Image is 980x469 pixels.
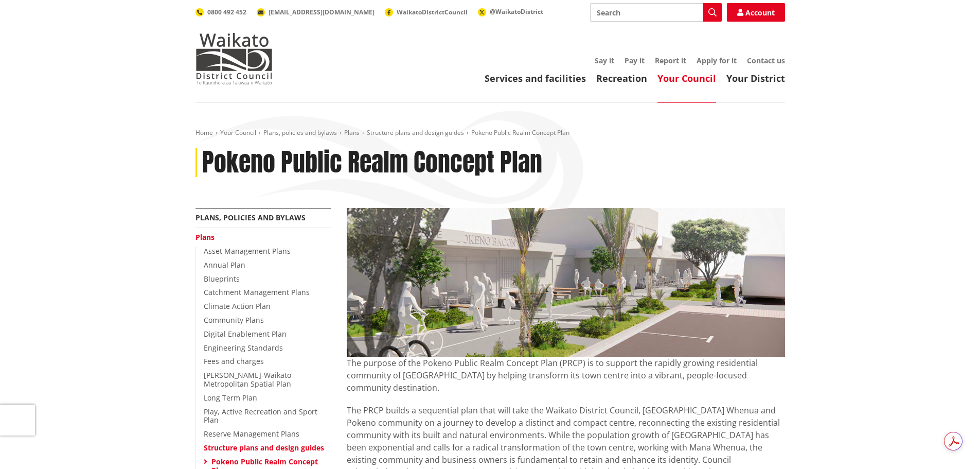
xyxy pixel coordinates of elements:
a: Plans, policies and bylaws [263,128,337,137]
a: Apply for it [697,56,737,65]
a: Engineering Standards [204,343,283,353]
a: Your District [726,72,785,84]
a: Play, Active Recreation and Sport Plan [204,407,317,425]
a: Account [727,3,785,22]
a: WaikatoDistrictCouncil [385,8,468,16]
a: Structure plans and design guides [367,128,464,137]
img: Pookeno concept for website banner [347,208,785,357]
a: Your Council [220,128,256,137]
a: Services and facilities [485,72,586,84]
a: Blueprints [204,274,240,284]
nav: breadcrumb [195,129,785,137]
a: Asset Management Plans [204,246,291,256]
a: Digital Enablement Plan [204,329,287,339]
a: [EMAIL_ADDRESS][DOMAIN_NAME] [257,8,375,16]
a: Say it [595,56,614,65]
a: Reserve Management Plans [204,429,299,439]
a: Plans, policies and bylaws [195,213,306,222]
a: Pay it [625,56,645,65]
a: Contact us [747,56,785,65]
a: 0800 492 452 [195,8,246,16]
input: Search input [590,3,722,22]
span: WaikatoDistrictCouncil [397,8,468,16]
span: [EMAIL_ADDRESS][DOMAIN_NAME] [269,8,375,16]
a: Community Plans [204,315,264,325]
a: Fees and charges [204,356,264,366]
h1: Pokeno Public Realm Concept Plan [202,148,542,178]
a: Annual Plan [204,260,245,270]
span: Pokeno Public Realm Concept Plan [471,128,569,137]
a: @WaikatoDistrict [478,7,543,16]
a: Climate Action Plan [204,301,271,311]
span: @WaikatoDistrict [490,7,543,16]
a: Report it [655,56,686,65]
a: Plans [344,128,360,137]
a: Catchment Management Plans [204,287,310,297]
span: 0800 492 452 [207,8,246,16]
a: Your Council [657,72,716,84]
img: Waikato District Council - Te Kaunihera aa Takiwaa o Waikato [195,33,273,84]
a: [PERSON_NAME]-Waikato Metropolitan Spatial Plan [204,370,291,389]
a: Long Term Plan [204,393,257,403]
a: Structure plans and design guides [204,443,324,453]
a: Recreation [596,72,647,84]
a: Plans [195,232,215,242]
a: Home [195,128,213,137]
p: The purpose of the Pokeno Public Realm Concept Plan (PRCP) is to support the rapidly growing resi... [347,357,785,394]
